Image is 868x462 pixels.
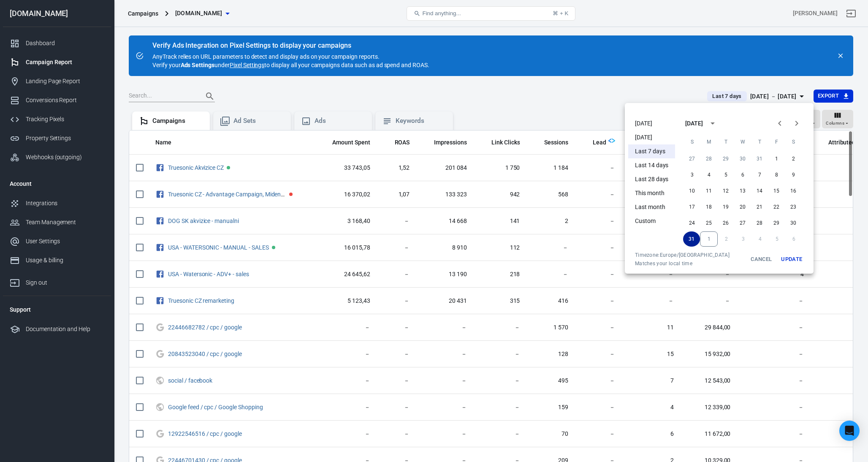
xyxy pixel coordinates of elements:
[734,215,751,231] button: 27
[684,215,700,231] button: 24
[701,133,716,150] span: Monday
[768,167,785,182] button: 8
[700,199,717,215] button: 18
[700,167,717,182] button: 4
[717,167,734,182] button: 5
[751,199,768,215] button: 21
[785,183,802,198] button: 16
[628,158,675,172] li: Last 14 days
[785,199,802,215] button: 23
[785,151,802,166] button: 2
[685,119,703,128] div: [DATE]
[635,260,730,267] span: Matches your local time
[628,186,675,200] li: This month
[628,117,675,130] li: [DATE]
[839,421,860,441] div: Open Intercom Messenger
[684,167,700,182] button: 3
[769,133,784,150] span: Friday
[752,133,767,150] span: Thursday
[751,215,768,231] button: 28
[684,199,700,215] button: 17
[705,116,720,130] button: calendar view is open, switch to year view
[748,252,775,267] button: Cancel
[628,172,675,186] li: Last 28 days
[684,133,700,150] span: Sunday
[778,252,805,267] button: Update
[785,215,802,231] button: 30
[717,183,734,198] button: 12
[734,167,751,182] button: 6
[700,215,717,231] button: 25
[734,183,751,198] button: 13
[735,133,750,150] span: Wednesday
[786,133,801,150] span: Saturday
[718,133,733,150] span: Tuesday
[768,215,785,231] button: 29
[751,151,768,166] button: 31
[768,151,785,166] button: 1
[700,183,717,198] button: 11
[788,115,805,132] button: Next month
[717,199,734,215] button: 19
[700,151,717,166] button: 28
[717,151,734,166] button: 29
[785,167,802,182] button: 9
[771,115,788,132] button: Previous month
[628,200,675,214] li: Last month
[628,214,675,228] li: Custom
[768,199,785,215] button: 22
[628,130,675,144] li: [DATE]
[734,151,751,166] button: 30
[635,252,730,258] div: Timezone: Europe/[GEOGRAPHIC_DATA]
[628,144,675,158] li: Last 7 days
[768,183,785,198] button: 15
[717,215,734,231] button: 26
[683,231,700,247] button: 31
[684,151,700,166] button: 27
[751,167,768,182] button: 7
[751,183,768,198] button: 14
[734,199,751,215] button: 20
[684,183,700,198] button: 10
[700,231,718,247] button: 1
